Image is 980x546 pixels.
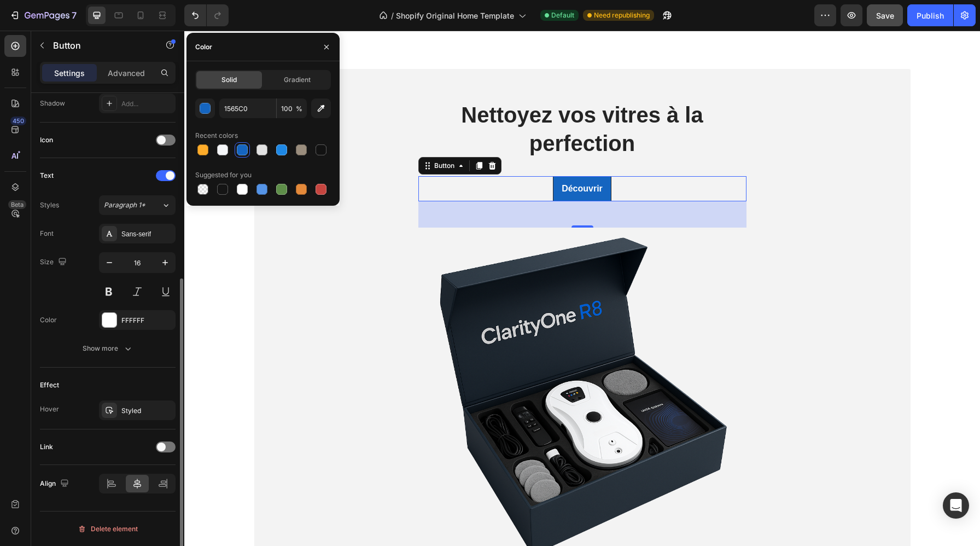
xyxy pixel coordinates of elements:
[40,404,59,414] div: Hover
[8,200,26,209] div: Beta
[184,4,229,26] div: Undo/Redo
[40,135,53,145] div: Icon
[248,130,272,140] div: Button
[40,477,71,491] div: Align
[40,339,176,358] button: Show more
[40,200,59,210] div: Styles
[53,39,146,52] p: Button
[943,492,969,519] div: Open Intercom Messenger
[221,75,237,85] span: Solid
[99,195,176,215] button: Paragraph 1*
[40,229,54,239] div: Font
[54,67,85,79] p: Settings
[195,131,238,141] div: Recent colors
[10,117,26,125] div: 450
[277,72,518,125] strong: Nettoyez vos vitres à la perfection
[296,104,302,114] span: %
[184,31,980,546] iframe: Design area
[72,9,77,22] p: 7
[284,75,311,85] span: Gradient
[40,171,54,181] div: Text
[40,255,69,270] div: Size
[104,200,145,210] span: Paragraph 1*
[219,98,276,118] input: Eg: FFFFFF
[391,10,394,21] span: /
[121,406,173,416] div: Styled
[4,4,81,26] button: 7
[195,170,252,180] div: Suggested for you
[121,229,173,239] div: Sans-serif
[594,10,650,20] span: Need republishing
[876,11,894,20] span: Save
[867,4,903,26] button: Save
[917,10,944,21] div: Publish
[40,442,53,452] div: Link
[377,152,418,165] div: Rich Text Editor. Editing area: main
[83,343,133,354] div: Show more
[108,67,145,79] p: Advanced
[40,520,176,538] button: Delete element
[195,42,212,52] div: Color
[121,99,173,109] div: Add...
[40,98,65,108] div: Shadow
[78,522,138,536] div: Delete element
[40,380,59,390] div: Effect
[40,315,57,325] div: Color
[551,10,574,20] span: Default
[396,10,514,21] span: Shopify Original Home Template
[377,152,418,165] p: Découvrir
[907,4,953,26] button: Publish
[235,70,561,127] p: ⁠⁠⁠⁠⁠⁠⁠
[234,69,562,128] h2: Rich Text Editor. Editing area: main
[234,197,562,525] img: gempages_580636930635465641-b8591992-562b-46b8-a21c-5a45916da940.png
[121,316,173,326] div: FFFFFF
[369,146,427,171] button: <p>Découvrir</p>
